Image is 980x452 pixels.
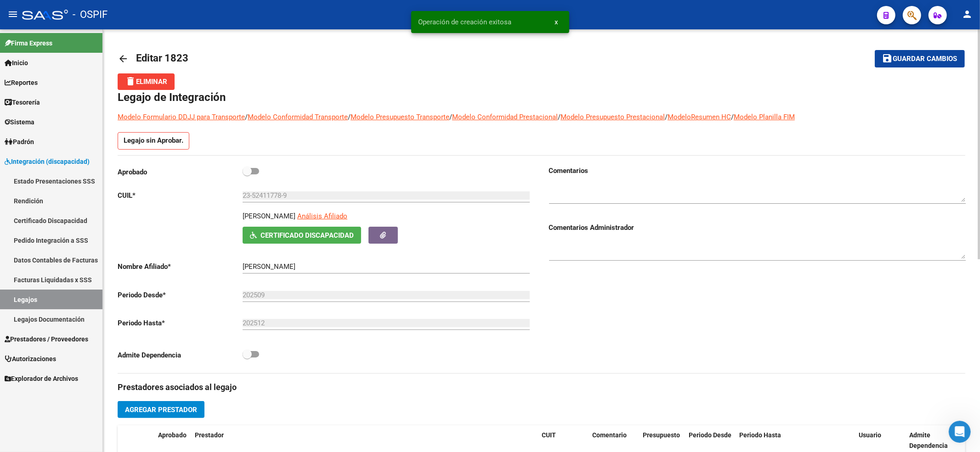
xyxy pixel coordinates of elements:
[592,431,627,439] span: Comentario
[118,318,243,328] p: Periodo Hasta
[118,167,243,177] p: Aprobado
[875,50,965,67] button: Guardar cambios
[561,113,665,121] a: Modelo Presupuesto Prestacional
[549,166,966,176] h3: Comentarios
[548,14,566,30] button: x
[118,132,189,150] p: Legajo sin Aprobar.
[893,55,957,63] span: Guardar cambios
[118,350,243,360] p: Admite Dependencia
[118,381,965,394] h3: Prestadores asociados al legajo
[949,421,971,443] iframe: Intercom live chat
[243,211,295,221] p: [PERSON_NAME]
[5,334,88,344] span: Prestadores / Proveedores
[73,5,108,25] span: - OSPIF
[118,53,129,64] mat-icon: arrow_back
[118,73,175,90] button: Eliminar
[739,431,781,439] span: Periodo Hasta
[5,374,78,384] span: Explorador de Archivos
[5,354,56,364] span: Autorizaciones
[909,431,948,449] span: Admite Dependencia
[118,190,243,201] p: CUIL
[5,78,38,88] span: Reportes
[962,9,973,20] mat-icon: person
[243,227,361,244] button: Certificado Discapacidad
[118,401,204,418] button: Agregar Prestador
[158,431,187,439] span: Aprobado
[118,113,245,121] a: Modelo Formulario DDJJ para Transporte
[419,17,512,27] span: Operación de creación exitosa
[118,290,243,300] p: Periodo Desde
[125,76,136,87] mat-icon: delete
[248,113,348,121] a: Modelo Conformidad Transporte
[136,52,188,64] span: Editar 1823
[118,90,965,105] h1: Legajo de Integración
[261,231,354,240] span: Certificado Discapacidad
[5,38,52,48] span: Firma Express
[5,156,90,167] span: Integración (discapacidad)
[125,406,197,414] span: Agregar Prestador
[859,431,881,439] span: Usuario
[5,97,40,107] span: Tesorería
[5,137,34,147] span: Padrón
[5,117,34,127] span: Sistema
[668,113,731,121] a: ModeloResumen HC
[643,431,680,439] span: Presupuesto
[734,113,795,121] a: Modelo Planilla FIM
[351,113,449,121] a: Modelo Presupuesto Transporte
[882,53,893,64] mat-icon: save
[549,223,966,233] h3: Comentarios Administrador
[125,78,167,86] span: Eliminar
[7,9,18,20] mat-icon: menu
[195,431,224,439] span: Prestador
[555,18,558,26] span: x
[452,113,558,121] a: Modelo Conformidad Prestacional
[5,58,28,68] span: Inicio
[118,262,243,272] p: Nombre Afiliado
[297,212,347,220] span: Análisis Afiliado
[689,431,731,439] span: Periodo Desde
[542,431,556,439] span: CUIT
